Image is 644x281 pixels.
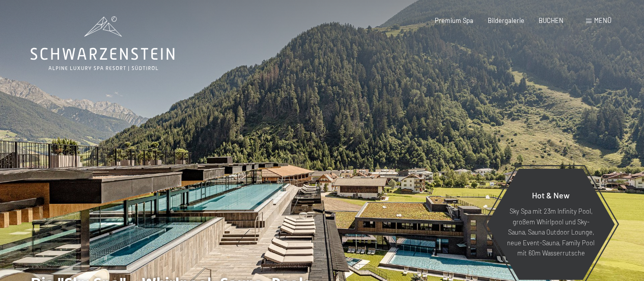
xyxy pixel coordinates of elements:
[539,16,564,24] a: BUCHEN
[435,16,473,24] a: Premium Spa
[507,206,595,258] p: Sky Spa mit 23m Infinity Pool, großem Whirlpool und Sky-Sauna, Sauna Outdoor Lounge, neue Event-S...
[532,190,570,200] span: Hot & New
[594,16,611,24] span: Menü
[488,16,524,24] a: Bildergalerie
[486,168,615,280] a: Hot & New Sky Spa mit 23m Infinity Pool, großem Whirlpool und Sky-Sauna, Sauna Outdoor Lounge, ne...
